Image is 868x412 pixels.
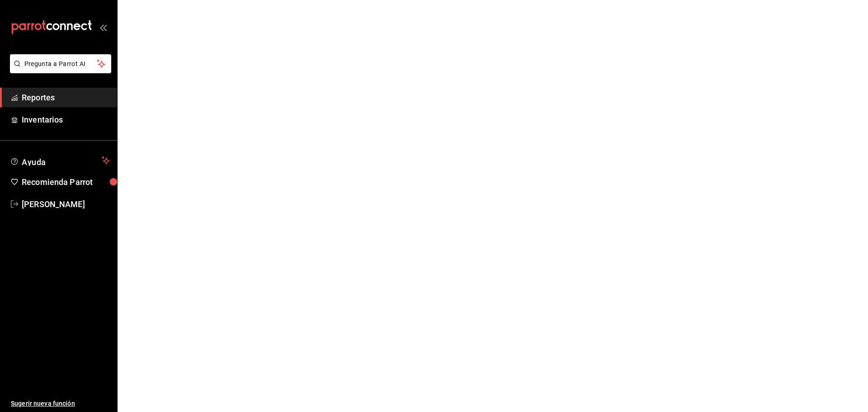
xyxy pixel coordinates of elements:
[11,399,110,408] span: Sugerir nueva función
[22,198,110,210] span: [PERSON_NAME]
[24,59,97,69] span: Pregunta a Parrot AI
[6,66,111,75] a: Pregunta a Parrot AI
[99,24,107,31] button: open_drawer_menu
[22,91,110,104] span: Reportes
[22,155,98,166] span: Ayuda
[10,54,111,73] button: Pregunta a Parrot AI
[22,114,110,126] span: Inventarios
[22,176,110,188] span: Recomienda Parrot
